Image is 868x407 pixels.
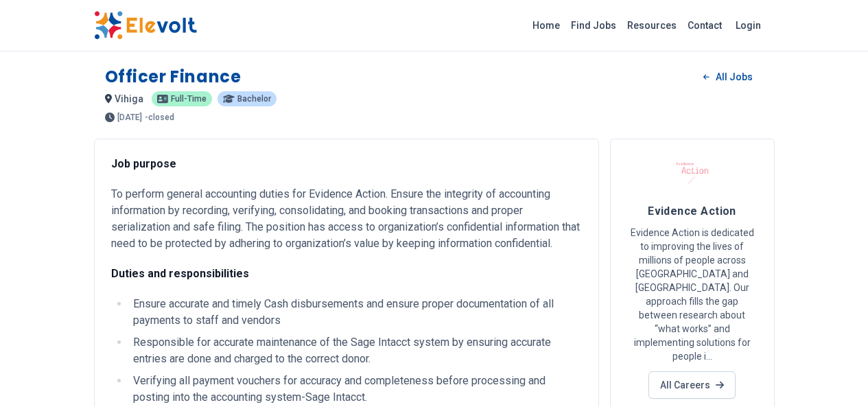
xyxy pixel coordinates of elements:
a: Home [527,14,565,36]
span: Full-time [171,95,207,103]
a: Find Jobs [565,14,622,36]
h1: Officer Finance [105,66,242,88]
strong: Duties and responsibilities [111,267,249,280]
li: Responsible for accurate maintenance of the Sage Intacct system by ensuring accurate entries are ... [129,334,582,367]
img: Elevolt [94,11,197,40]
strong: Job purpose [111,157,176,170]
a: All Jobs [692,67,763,87]
p: To perform general accounting duties for Evidence Action. Ensure the integrity of accounting info... [111,186,582,252]
a: Contact [682,14,727,36]
a: Resources [622,14,682,36]
p: - closed [145,113,174,121]
p: Evidence Action is dedicated to improving the lives of millions of people across [GEOGRAPHIC_DATA... [627,226,758,363]
span: Bachelor [237,95,271,103]
span: Evidence Action [648,205,736,218]
li: Ensure accurate and timely Cash disbursements and ensure proper documentation of all payments to ... [129,296,582,329]
span: [DATE] [117,113,142,121]
img: Evidence Action [675,156,709,190]
a: Login [727,12,769,39]
span: vihiga [115,93,143,104]
li: Verifying all payment vouchers for accuracy and completeness before processing and posting into t... [129,373,582,406]
a: All Careers [648,371,736,399]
